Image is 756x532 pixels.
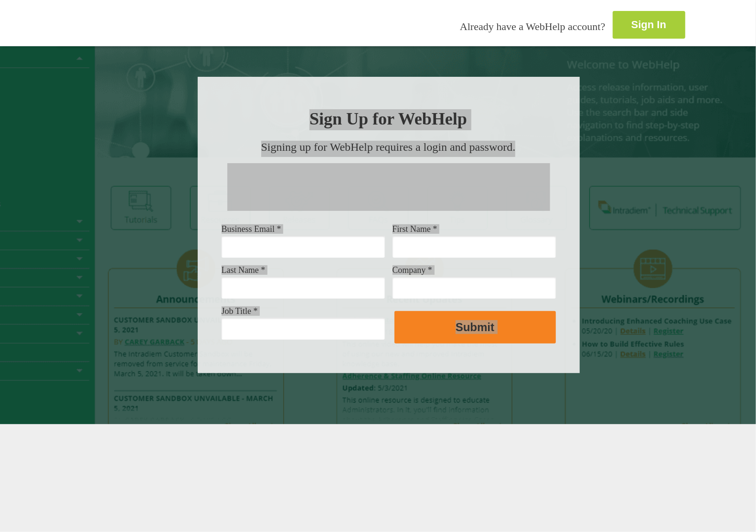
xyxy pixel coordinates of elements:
button: Submit [394,311,556,344]
span: Job Title * [222,306,258,316]
span: Last Name * [222,265,266,275]
strong: Sign Up for WebHelp [309,109,467,128]
span: First Name * [393,224,437,234]
span: Business Email * [222,224,281,234]
span: Company * [393,265,433,275]
span: Signing up for WebHelp requires a login and password. [261,141,516,153]
img: Need Credentials? Sign up below. Have Credentials? Use the sign-in button. [227,163,550,211]
strong: Submit [456,321,494,334]
a: Sign In [613,11,685,39]
strong: Sign In [631,19,666,31]
span: Already have a WebHelp account? [460,21,605,32]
